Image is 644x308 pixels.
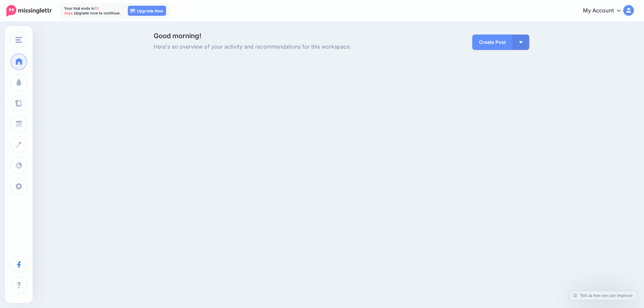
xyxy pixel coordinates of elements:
a: Create Post [472,35,513,50]
p: Your trial ends in Upgrade now to continue. [64,6,121,15]
img: arrow-down-white.png [519,41,523,43]
img: menu.png [15,37,22,43]
span: Good morning! [154,32,201,40]
a: My Account [576,3,634,19]
a: Tell us how we can improve [570,291,636,300]
a: Upgrade Now [128,6,166,16]
img: Missinglettr [6,5,52,16]
span: 13 days. [64,6,99,15]
span: Here's an overview of your activity and recommendations for this workspace. [154,43,401,51]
